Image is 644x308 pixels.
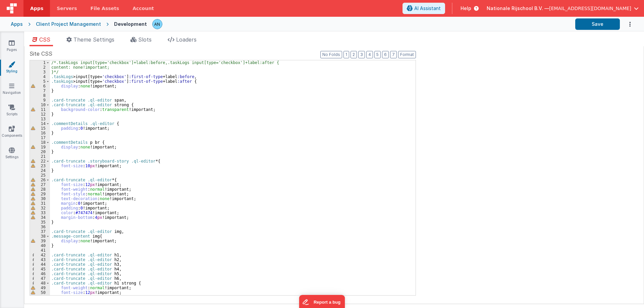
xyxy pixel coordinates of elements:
[390,51,397,58] button: 7
[30,215,50,220] div: 34
[320,51,342,58] button: No Folds
[36,21,101,27] div: Client Project Management
[30,286,50,290] div: 49
[487,5,639,12] button: Nationale Rijschool B.V. — [EMAIL_ADDRESS][DOMAIN_NAME]
[30,201,50,206] div: 31
[30,276,50,281] div: 47
[374,51,381,58] button: 5
[30,248,50,253] div: 41
[366,51,373,58] button: 4
[575,18,620,30] button: Save
[30,257,50,262] div: 43
[30,98,50,103] div: 9
[30,178,50,182] div: 26
[620,17,633,31] button: Options
[114,21,147,27] div: Development
[30,182,50,187] div: 27
[30,210,50,215] div: 33
[487,5,549,12] span: Nationale Rijschool B.V. —
[91,5,119,12] span: File Assets
[343,51,349,58] button: 1
[30,103,50,107] div: 10
[30,121,50,126] div: 14
[30,154,50,159] div: 21
[30,74,50,79] div: 4
[382,51,389,58] button: 6
[30,140,50,145] div: 18
[57,5,77,12] span: Servers
[30,70,50,74] div: 3
[30,145,50,149] div: 19
[30,5,43,12] span: Apps
[30,295,50,300] div: 51
[30,192,50,196] div: 29
[30,84,50,88] div: 6
[30,126,50,131] div: 15
[73,36,114,43] span: Theme Settings
[30,196,50,201] div: 30
[30,173,50,178] div: 25
[30,117,50,121] div: 13
[30,107,50,112] div: 11
[30,234,50,239] div: 38
[153,19,162,29] img: f1d78738b441ccf0e1fcb79415a71bae
[351,51,357,58] button: 2
[11,21,23,27] div: Apps
[30,50,52,58] span: Site CSS
[30,267,50,271] div: 45
[30,60,50,65] div: 1
[39,36,50,43] span: CSS
[30,206,50,210] div: 32
[30,88,50,93] div: 7
[30,65,50,70] div: 2
[358,51,365,58] button: 3
[30,187,50,192] div: 28
[176,36,197,43] span: Loaders
[30,159,50,164] div: 22
[30,243,50,248] div: 40
[30,220,50,225] div: 35
[398,51,416,58] button: Format
[30,149,50,154] div: 20
[30,168,50,173] div: 24
[30,225,50,229] div: 36
[30,239,50,243] div: 39
[30,271,50,276] div: 46
[414,5,441,12] span: AI Assistant
[549,5,631,12] span: [EMAIL_ADDRESS][DOMAIN_NAME]
[461,5,471,12] span: Help
[30,229,50,234] div: 37
[30,290,50,295] div: 50
[30,79,50,84] div: 5
[402,3,445,14] button: AI Assistant
[30,281,50,286] div: 48
[30,135,50,140] div: 17
[30,93,50,98] div: 8
[138,36,152,43] span: Slots
[30,262,50,267] div: 44
[30,131,50,135] div: 16
[30,112,50,117] div: 12
[30,253,50,257] div: 42
[30,164,50,168] div: 23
